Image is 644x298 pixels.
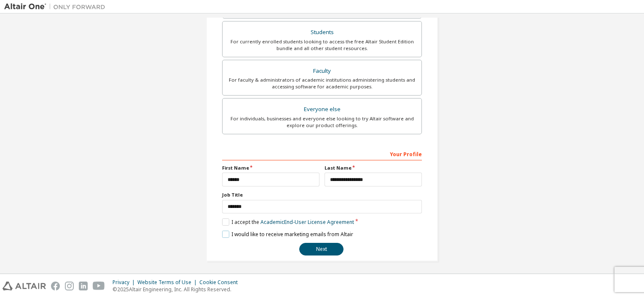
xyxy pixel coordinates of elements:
a: Academic End-User License Agreement [260,218,354,226]
img: Altair One [4,3,110,11]
div: Students [228,27,416,38]
label: First Name [222,165,319,171]
div: Faculty [228,65,416,77]
div: Cookie Consent [199,279,243,286]
div: Everyone else [228,104,416,115]
label: Last Name [325,165,422,171]
img: youtube.svg [93,282,105,290]
div: Privacy [113,279,137,286]
img: facebook.svg [51,282,60,290]
div: For faculty & administrators of academic institutions administering students and accessing softwa... [228,77,416,90]
label: I accept the [222,218,354,226]
label: I would like to receive marketing emails from Altair [222,231,353,238]
div: Your Profile [222,147,422,160]
p: © 2025 Altair Engineering, Inc. All Rights Reserved. [113,286,243,293]
img: linkedin.svg [79,282,88,290]
div: For currently enrolled students looking to access the free Altair Student Edition bundle and all ... [228,38,416,52]
button: Next [299,243,343,255]
img: instagram.svg [65,282,74,290]
div: Website Terms of Use [137,279,199,286]
label: Job Title [222,192,422,198]
img: altair_logo.svg [3,282,46,290]
div: For individuals, businesses and everyone else looking to try Altair software and explore our prod... [228,115,416,129]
